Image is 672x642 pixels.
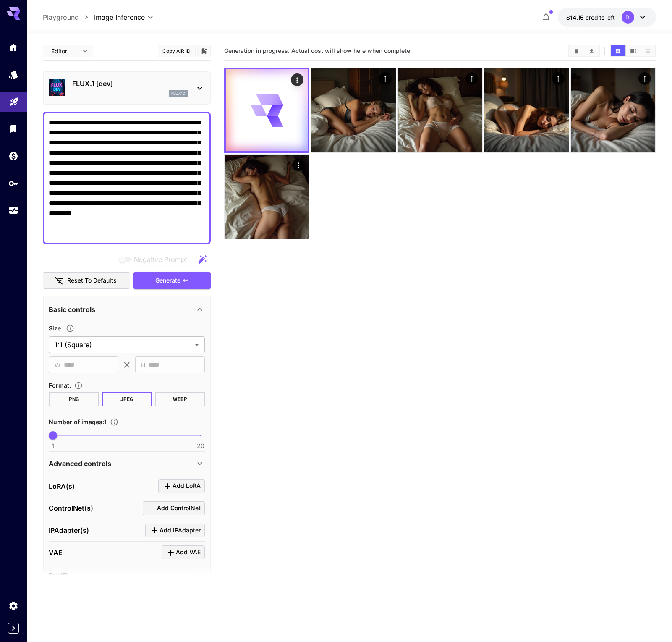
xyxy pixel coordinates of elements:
[566,14,586,21] span: $14.15
[141,360,145,370] span: H
[160,525,201,536] span: Add IPAdapter
[8,600,18,611] div: Settings
[145,524,205,537] button: Click to add IPAdapter
[311,68,396,152] img: 2Q==
[55,340,191,350] span: 1:1 (Square)
[49,565,205,585] div: PuLID
[155,392,205,406] button: WEBP
[63,324,78,333] button: Adjust the dimensions of the generated image by specifying its width and height in pixels, or sel...
[49,418,107,425] span: Number of images : 1
[552,72,565,85] div: Actions
[224,47,412,54] span: Generation in progress. Actual cost will show here when complete.
[43,12,79,22] a: Playground
[8,178,18,189] div: API Keys
[158,479,205,493] button: Click to add LoRA
[8,42,18,52] div: Home
[176,547,201,558] span: Add VAE
[568,45,600,57] div: Clear ImagesDownload All
[173,481,201,491] span: Add LoRA
[610,45,656,57] div: Show images in grid viewShow images in video viewShow images in list view
[571,68,655,152] img: 2Q==
[43,272,130,289] button: Reset to defaults
[71,381,86,390] button: Choose the file format for the output image.
[291,73,304,86] div: Actions
[8,623,19,634] button: Expand sidebar
[171,91,186,97] p: flux1d
[49,548,63,558] p: VAE
[398,68,482,152] img: Z
[465,72,478,85] div: Actions
[102,392,152,406] button: JPEG
[8,151,18,161] div: Wallet
[49,525,89,535] p: IPAdapter(s)
[8,205,18,216] div: Usage
[52,442,54,450] span: 1
[9,94,19,105] div: Playground
[611,45,625,56] button: Show images in grid view
[117,254,194,265] span: Negative prompts are not compatible with the selected model.
[133,272,211,289] button: Generate
[8,123,18,134] div: Library
[49,299,205,320] div: Basic controls
[49,481,75,491] p: LoRA(s)
[626,45,641,56] button: Show images in video view
[49,459,111,469] p: Advanced controls
[49,325,63,332] span: Size :
[49,503,93,513] p: ControlNet(s)
[155,275,180,286] span: Generate
[51,47,77,55] span: Editor
[200,46,208,56] button: Add to library
[94,12,145,22] span: Image Inference
[49,75,205,101] div: FLUX.1 [dev]flux1d
[622,11,634,24] div: DI
[143,501,205,515] button: Click to add ControlNet
[586,14,615,21] span: credits left
[157,503,201,514] span: Add ControlNet
[158,45,196,57] button: Copy AIR ID
[293,159,305,171] div: Actions
[49,304,95,314] p: Basic controls
[558,8,656,27] button: $14.14716DI
[197,442,204,450] span: 20
[8,69,18,80] div: Models
[641,45,655,56] button: Show images in list view
[55,360,60,370] span: W
[49,382,71,389] span: Format :
[225,155,309,239] img: 9k=
[484,68,569,152] img: 9k=
[569,45,584,56] button: Clear Images
[49,392,99,406] button: PNG
[379,72,392,85] div: Actions
[107,418,122,426] button: Specify how many images to generate in a single request. Each image generation will be charged se...
[72,79,188,89] p: FLUX.1 [dev]
[162,545,205,559] button: Click to add VAE
[639,72,651,85] div: Actions
[584,45,599,56] button: Download All
[43,12,94,22] nav: breadcrumb
[134,254,187,265] span: Negative Prompt
[566,13,615,22] div: $14.14716
[49,453,205,474] div: Advanced controls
